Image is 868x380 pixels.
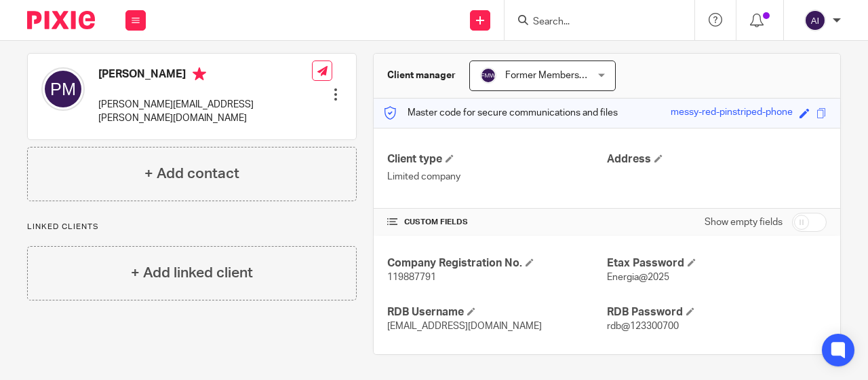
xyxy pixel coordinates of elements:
i: Primary [193,67,206,81]
h4: Company Registration No. [387,256,607,271]
h4: RDB Username [387,305,607,319]
span: rdb@123300700 [607,322,679,331]
input: Search [532,16,654,29]
span: [EMAIL_ADDRESS][DOMAIN_NAME] [387,322,542,331]
label: Show empty fields [705,215,783,229]
p: Linked clients [27,222,357,232]
p: Limited company [387,170,607,184]
h3: Client manager [387,69,456,82]
img: Pixie [27,11,95,29]
span: 119887791 [387,273,436,282]
h4: Client type [387,152,607,167]
h4: [PERSON_NAME] [98,67,312,84]
div: messy-red-pinstriped-phone [671,105,793,121]
h4: CUSTOM FIELDS [387,217,607,228]
h4: Etax Password [607,256,827,271]
img: svg%3E [804,10,826,31]
h4: + Add contact [144,163,239,184]
h4: Address [607,152,827,167]
span: Energia@2025 [607,273,669,282]
p: [PERSON_NAME][EMAIL_ADDRESS][PERSON_NAME][DOMAIN_NAME] [98,98,312,126]
img: svg%3E [41,67,85,111]
img: svg%3E [480,67,496,84]
span: Former Members' Work [505,71,604,80]
h4: + Add linked client [131,262,253,283]
h4: RDB Password [607,305,827,319]
p: Master code for secure communications and files [384,106,618,120]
